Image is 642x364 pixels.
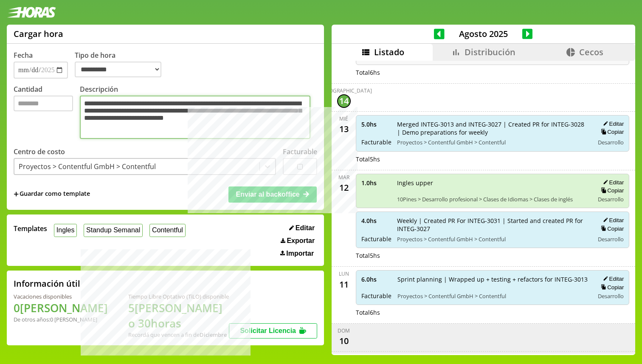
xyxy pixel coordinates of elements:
div: [DEMOGRAPHIC_DATA] [316,87,372,94]
div: 14 [337,94,351,108]
span: Sprint planning | Wrapped up + testing + refactors for INTEG-3013 [397,275,588,283]
span: Distribución [465,46,515,58]
button: Copiar [598,128,624,135]
label: Cantidad [14,85,80,141]
label: Centro de costo [14,147,65,156]
div: 13 [337,122,351,136]
button: Copiar [598,225,624,232]
label: Facturable [283,147,317,156]
div: dom [338,327,350,334]
span: Facturable [361,235,391,243]
span: Importar [286,250,314,257]
span: Proyectos > Contentful GmbH > Contentful [397,138,588,146]
button: Copiar [598,284,624,291]
div: Total 5 hs [356,251,630,260]
select: Tipo de hora [75,62,161,77]
button: Editar [600,275,624,282]
span: +Guardar como template [14,189,90,199]
button: Solicitar Licencia [229,323,317,339]
span: Cecos [579,46,603,58]
button: Enviar al backoffice [228,186,317,203]
div: 10 [337,334,351,348]
span: Proyectos > Contentful GmbH > Contentful [397,292,588,300]
h2: Información útil [14,278,80,289]
button: Editar [287,224,317,232]
button: Copiar [598,187,624,194]
span: Desarrollo [598,195,624,203]
b: Diciembre [200,331,227,339]
span: Agosto 2025 [445,28,522,40]
div: 11 [337,277,351,291]
div: 12 [337,181,351,195]
div: Total 6 hs [356,68,630,76]
button: Editar [600,120,624,127]
div: De otros años: 0 [PERSON_NAME] [14,316,108,323]
span: Editar [296,224,315,232]
span: + [14,189,19,199]
span: Desarrollo [598,292,624,300]
span: 6.0 hs [361,275,391,283]
div: mar [338,174,349,181]
span: Solicitar Licencia [240,327,296,334]
span: 5.0 hs [361,120,391,128]
input: Cantidad [14,96,73,111]
label: Fecha [14,51,33,60]
span: 4.0 hs [361,217,391,225]
div: lun [339,270,349,277]
span: 10Pines > Desarrollo profesional > Clases de Idiomas > Clases de inglés [397,195,588,203]
div: Total 6 hs [356,308,630,316]
span: Exportar [287,237,315,245]
span: Facturable [361,138,391,146]
button: Ingles [54,224,77,237]
button: Editar [600,217,624,224]
label: Descripción [80,85,317,141]
label: Tipo de hora [75,51,168,79]
span: Desarrollo [598,138,624,146]
img: logotipo [7,7,56,18]
div: mié [339,115,348,122]
span: Desarrollo [598,235,624,243]
div: scrollable content [332,61,635,354]
div: Total 5 hs [356,155,630,163]
div: Vacaciones disponibles [14,293,108,300]
div: Tiempo Libre Optativo (TiLO) disponible [128,293,229,300]
span: Templates [14,224,47,233]
span: 1.0 hs [361,179,391,187]
span: Ingles upper [397,179,588,187]
span: Merged INTEG-3013 and INTEG-3027 | Created PR for INTEG-3028 | Demo preparations for weekly [397,120,588,136]
textarea: Descripción [80,96,310,139]
h1: 5 [PERSON_NAME] o 30 horas [128,300,229,331]
button: Exportar [278,237,317,245]
span: Facturable [361,292,391,300]
h1: Cargar hora [14,28,63,40]
button: Contentful [149,224,186,237]
h1: 0 [PERSON_NAME] [14,300,108,316]
button: Standup Semanal [84,224,143,237]
div: Proyectos > Contentful GmbH > Contentful [19,162,156,171]
span: Proyectos > Contentful GmbH > Contentful [397,235,588,243]
button: Editar [600,179,624,186]
div: Recordá que vencen a fin de [128,331,229,339]
span: Listado [374,46,404,58]
span: Weekly | Created PR For INTEG-3031 | Started and created PR for INTEG-3027 [397,217,588,233]
span: Enviar al backoffice [236,191,299,198]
